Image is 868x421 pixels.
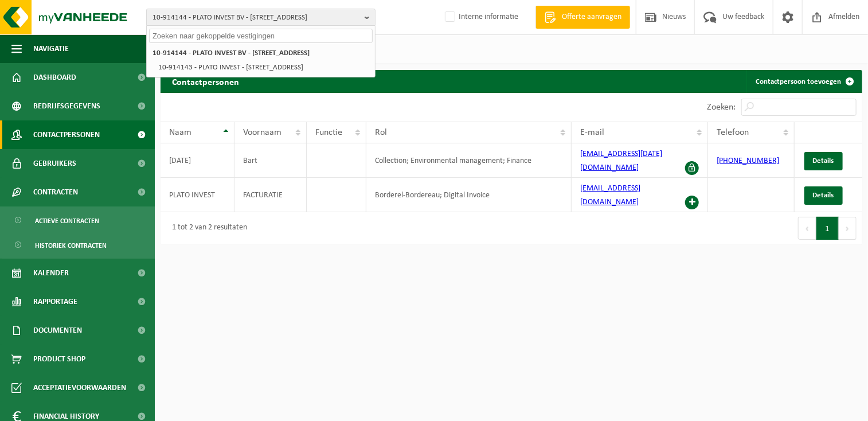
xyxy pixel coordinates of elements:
[813,157,834,165] span: Details
[234,143,307,178] td: Bart
[33,149,76,178] span: Gebruikers
[580,184,640,206] a: [EMAIL_ADDRESS][DOMAIN_NAME]
[535,6,630,29] a: Offerte aanvragen
[839,217,857,240] button: Next
[798,217,816,240] button: Previous
[804,186,843,205] a: Details
[33,259,69,287] span: Kalender
[161,178,234,212] td: PLATO INVEST
[155,60,373,75] li: 10-914143 - PLATO INVEST - [STREET_ADDRESS]
[33,63,76,92] span: Dashboard
[559,11,624,23] span: Offerte aanvragen
[243,128,281,137] span: Voornaam
[816,217,839,240] button: 1
[166,218,247,239] div: 1 tot 2 van 2 resultaten
[33,373,126,402] span: Acceptatievoorwaarden
[33,345,85,373] span: Product Shop
[580,150,662,172] a: [EMAIL_ADDRESS][DATE][DOMAIN_NAME]
[33,120,100,149] span: Contactpersonen
[149,29,373,43] input: Zoeken naar gekoppelde vestigingen
[153,49,310,57] strong: 10-914144 - PLATO INVEST BV - [STREET_ADDRESS]
[35,210,99,232] span: Actieve contracten
[169,128,191,137] span: Naam
[234,178,307,212] td: FACTURATIE
[33,92,100,120] span: Bedrijfsgegevens
[813,192,834,199] span: Details
[3,209,152,231] a: Actieve contracten
[35,235,107,256] span: Historiek contracten
[366,178,572,212] td: Borderel-Bordereau; Digital Invoice
[33,34,69,63] span: Navigatie
[146,9,376,26] button: 10-914144 - PLATO INVEST BV - [STREET_ADDRESS]
[746,70,861,93] a: Contactpersoon toevoegen
[804,152,843,170] a: Details
[717,128,749,137] span: Telefoon
[33,316,82,345] span: Documenten
[33,178,78,206] span: Contracten
[707,103,736,112] label: Zoeken:
[161,70,251,92] h2: Contactpersonen
[443,9,518,26] label: Interne informatie
[366,143,572,178] td: Collection; Environmental management; Finance
[161,143,234,178] td: [DATE]
[580,128,604,137] span: E-mail
[717,157,779,165] a: [PHONE_NUMBER]
[375,128,387,137] span: Rol
[3,234,152,256] a: Historiek contracten
[153,9,360,26] span: 10-914144 - PLATO INVEST BV - [STREET_ADDRESS]
[33,287,77,316] span: Rapportage
[315,128,342,137] span: Functie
